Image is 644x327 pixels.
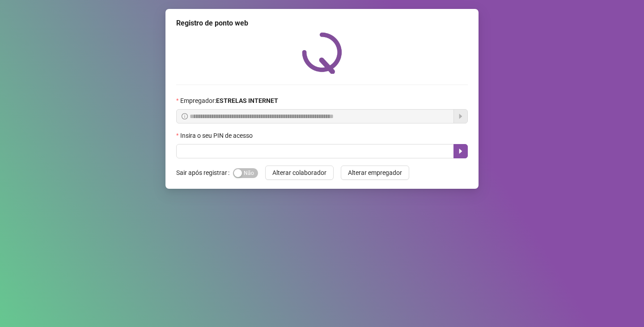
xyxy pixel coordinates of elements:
[216,97,278,104] strong: ESTRELAS INTERNET
[348,168,402,178] span: Alterar empregador
[341,166,409,180] button: Alterar empregador
[182,113,188,119] span: info-circle
[272,168,326,178] span: Alterar colaborador
[265,166,334,180] button: Alterar colaborador
[180,96,278,106] span: Empregador :
[302,32,342,74] img: QRPoint
[176,166,233,180] label: Sair após registrar
[176,18,468,29] div: Registro de ponto web
[457,148,464,155] span: caret-right
[176,131,258,140] label: Insira o seu PIN de acesso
